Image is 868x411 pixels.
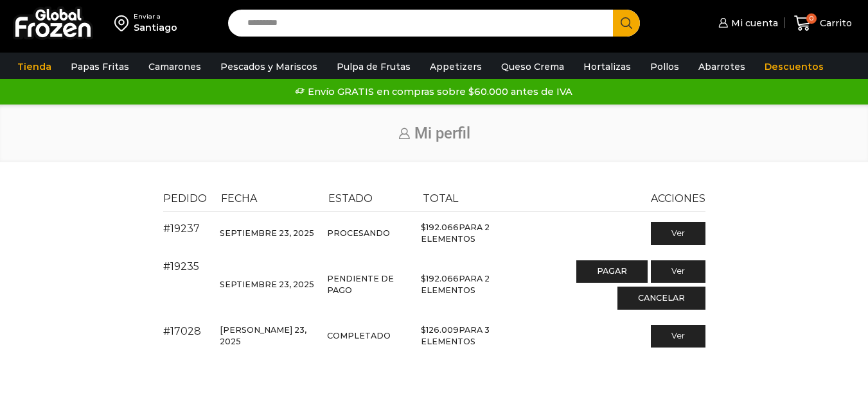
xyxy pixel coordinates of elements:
span: Mi cuenta [728,17,778,29]
span: Mi perfil [414,124,470,142]
a: Camarones [142,55,208,79]
span: Total [423,192,458,205]
img: address-field-icon.svg [114,12,134,34]
a: Mi cuenta [715,10,778,36]
time: Septiembre 23, 2025 [220,280,314,289]
span: 126.009 [421,325,459,335]
a: Ver [651,260,705,283]
td: para 2 elementos [415,253,528,317]
td: Completado [321,317,415,355]
a: Ver [651,222,705,245]
span: $ [421,274,426,283]
span: 0 [806,13,817,24]
button: Search button [613,10,640,37]
span: Fecha [221,192,257,205]
a: Papas Fritas [64,55,136,79]
a: Ver número del pedido 19235 [163,260,199,273]
span: $ [421,325,426,335]
a: Ver número del pedido 19237 [163,222,200,235]
a: Appetizers [423,55,488,79]
a: Cancelar [617,287,705,310]
span: Carrito [817,17,852,29]
td: Procesando [321,212,415,253]
a: Descuentos [758,55,830,79]
td: para 2 elementos [415,212,528,253]
div: Enviar a [134,12,177,21]
span: 192.066 [421,222,459,232]
a: Pescados y Mariscos [214,55,324,79]
a: Pollos [644,55,686,79]
span: Acciones [651,192,705,205]
span: Estado [328,192,373,205]
a: Queso Crema [495,55,571,79]
a: Pagar [576,260,648,283]
td: Pendiente de pago [321,253,415,317]
a: Ver número del pedido 17028 [163,325,201,337]
a: Ver [651,325,705,348]
span: $ [421,222,426,232]
td: para 3 elementos [415,317,528,355]
a: Pulpa de Frutas [330,55,417,79]
a: Tienda [11,55,58,79]
span: 192.066 [421,274,459,283]
a: 0 Carrito [791,8,855,38]
div: Santiago [134,21,177,34]
span: Pedido [163,192,207,205]
time: [PERSON_NAME] 23, 2025 [220,325,306,346]
time: Septiembre 23, 2025 [220,228,314,238]
a: Abarrotes [692,55,752,79]
a: Hortalizas [577,55,637,79]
